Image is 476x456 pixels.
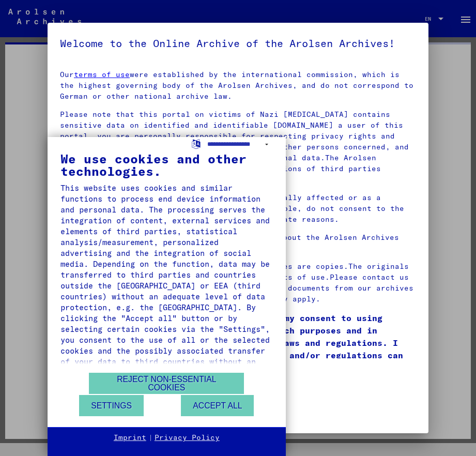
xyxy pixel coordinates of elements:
[60,153,273,177] div: We use cookies and other technologies.
[114,433,146,443] a: Imprint
[181,395,254,416] button: Accept all
[60,183,273,378] div: This website uses cookies and similar functions to process end device information and personal da...
[155,433,220,443] a: Privacy Policy
[79,395,144,416] button: Settings
[89,373,244,394] button: Reject non-essential cookies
